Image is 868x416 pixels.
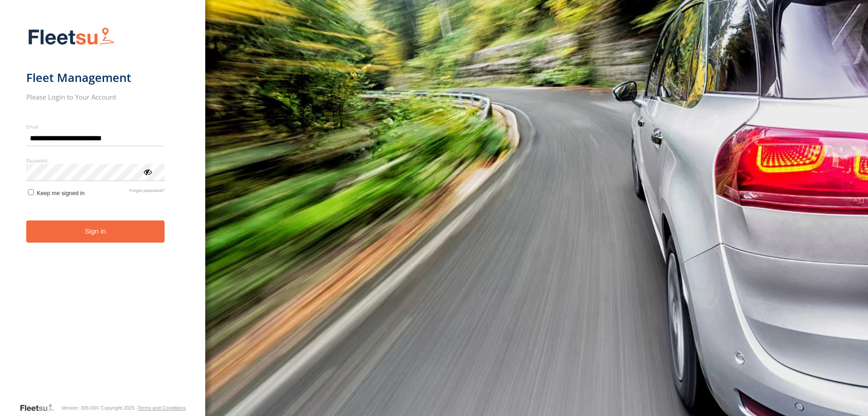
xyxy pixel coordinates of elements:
span: Keep me signed in [37,190,85,196]
a: Terms and Conditions [137,405,185,411]
label: Email [26,123,165,130]
a: Forgot password? [129,188,165,196]
input: Keep me signed in [28,189,34,195]
button: Sign in [26,220,165,243]
div: Version: 306.00 [61,405,95,411]
h1: Fleet Management [26,70,165,85]
form: main [26,22,179,402]
a: Visit our Website [19,403,61,412]
div: ViewPassword [143,167,152,176]
h2: Please Login to Your Account [26,92,165,101]
div: © Copyright 2025 - [96,405,186,411]
label: Password [26,157,165,164]
img: Fleetsu [26,25,117,48]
